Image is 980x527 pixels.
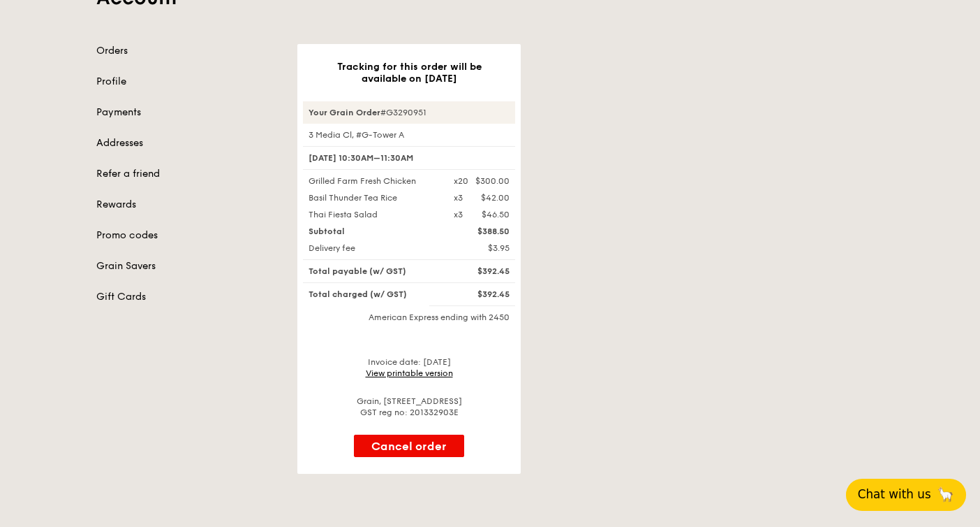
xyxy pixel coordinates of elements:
div: x20 [454,175,468,187]
div: x3 [454,192,463,203]
div: Thai Fiesta Salad [300,209,445,220]
div: $46.50 [482,209,510,220]
div: Invoice date: [DATE] [303,356,515,379]
a: Payments [96,106,281,120]
div: American Express ending with 2450 [303,312,515,323]
div: x3 [454,209,463,220]
div: Delivery fee [300,243,445,254]
span: Total payable (w/ GST) [309,266,406,276]
div: $42.00 [481,192,510,203]
div: $392.45 [445,266,518,277]
strong: Your Grain Order [309,108,380,117]
div: #G3290951 [303,101,515,124]
div: [DATE] 10:30AM–11:30AM [303,146,515,170]
div: Subtotal [300,226,445,237]
a: Refer a friend [96,167,281,181]
a: Addresses [96,136,281,150]
div: $300.00 [475,175,510,187]
div: Total charged (w/ GST) [300,289,445,300]
div: 3 Media Cl, #G-Tower A [303,129,515,140]
div: $3.95 [445,243,518,254]
div: $392.45 [445,289,518,300]
button: Chat with us🦙 [846,479,966,511]
a: Gift Cards [96,290,281,304]
a: Profile [96,75,281,89]
div: Grain, [STREET_ADDRESS] GST reg no: 201332903E [303,396,515,418]
a: Orders [96,44,281,58]
a: Grain Savers [96,259,281,273]
a: View printable version [366,368,453,378]
a: Rewards [96,198,281,212]
button: Cancel order [354,435,464,457]
h3: Tracking for this order will be available on [DATE] [320,61,498,85]
div: Grilled Farm Fresh Chicken [300,175,445,187]
span: 🦙 [937,486,954,503]
span: Chat with us [858,486,931,503]
div: Basil Thunder Tea Rice [300,192,445,203]
a: Promo codes [96,229,281,243]
div: $388.50 [445,226,518,237]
